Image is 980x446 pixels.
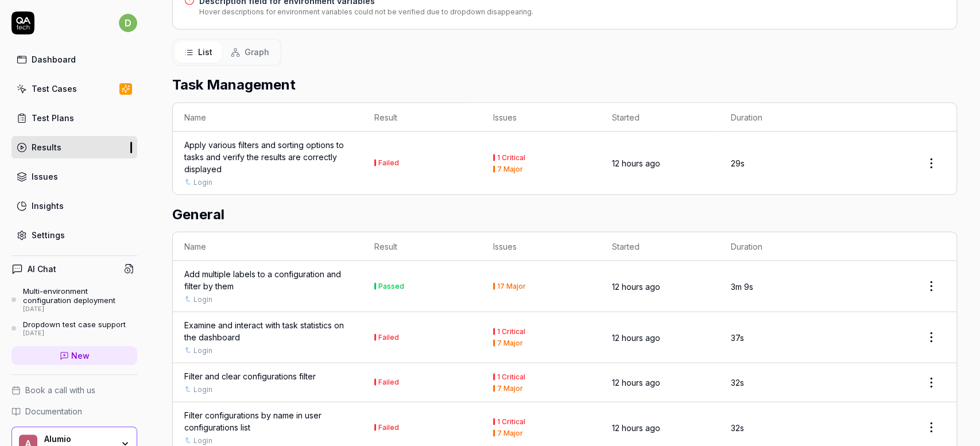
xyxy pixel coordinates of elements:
div: [DATE] [23,305,137,313]
a: Dropdown test case support[DATE] [11,320,137,337]
th: Issues [482,232,601,261]
a: Results [11,136,137,158]
time: 12 hours ago [612,332,660,342]
div: 17 Major [497,282,526,289]
th: Started [601,232,719,261]
button: Failed [374,376,399,388]
button: d [119,11,137,34]
div: Alumio [44,434,113,444]
a: Multi-environment configuration deployment[DATE] [11,286,137,313]
time: 3m 9s [730,281,753,291]
a: Book a call with us [11,384,137,396]
div: Failed [378,378,399,385]
div: Results [32,141,61,153]
button: Failed [374,331,399,343]
a: Examine and interact with task statistics on the dashboard [184,319,351,343]
div: [DATE] [23,329,126,338]
th: Started [601,103,719,131]
a: Documentation [11,405,137,417]
th: Duration [719,232,838,261]
time: 12 hours ago [612,377,660,387]
span: New [71,350,90,362]
button: Failed [374,421,399,433]
div: 1 Critical [497,328,525,335]
a: Settings [11,224,137,246]
time: 32s [730,422,743,432]
div: Failed [378,159,399,166]
span: d [119,14,137,32]
span: Book a call with us [25,384,95,396]
a: Filter configurations by name in user configurations list [184,409,351,433]
h2: General [172,204,957,224]
a: Login [193,345,212,355]
div: 1 Critical [497,154,525,161]
a: Login [193,177,212,187]
a: Login [193,435,212,445]
h4: AI Chat [28,263,56,275]
span: Documentation [25,405,82,417]
span: List [198,46,212,58]
th: Issues [482,103,601,131]
time: 32s [730,377,743,387]
h2: Task Management [172,75,957,95]
button: Failed [374,157,399,169]
div: 7 Major [497,385,523,391]
a: Add multiple labels to a configuration and filter by them [184,267,351,292]
a: Login [193,384,212,394]
a: Test Cases [11,77,137,100]
div: Multi-environment configuration deployment [23,286,137,305]
a: Test Plans [11,107,137,129]
div: Settings [32,229,65,241]
div: 7 Major [497,339,523,346]
a: Login [193,294,212,304]
a: Apply various filters and sorting options to tasks and verify the results are correctly displayed [184,138,351,174]
button: Graph [222,41,278,63]
a: Insights [11,195,137,217]
a: Issues [11,165,137,188]
div: 1 Critical [497,418,525,425]
time: 37s [730,332,743,342]
th: Result [363,103,482,131]
time: 12 hours ago [612,422,660,432]
div: 1 Critical [497,373,525,380]
div: Dropdown test case support [23,320,126,329]
th: Duration [719,103,838,131]
time: 12 hours ago [612,158,660,168]
a: New [11,346,137,365]
time: 29s [730,158,744,168]
div: 7 Major [497,429,523,436]
span: Graph [245,46,269,58]
th: Name [173,103,363,131]
button: List [175,41,222,63]
th: Result [363,232,482,261]
div: Dashboard [32,53,76,65]
div: Test Plans [32,112,74,124]
div: Test Cases [32,83,77,95]
div: 7 Major [497,165,523,172]
time: 12 hours ago [612,281,660,291]
div: Failed [378,424,399,431]
div: Failed [378,333,399,340]
th: Name [173,232,363,261]
div: Issues [32,170,58,183]
div: Insights [32,200,64,212]
a: Dashboard [11,48,137,71]
div: Passed [378,282,404,289]
a: Filter and clear configurations filter [184,370,316,382]
div: Hover descriptions for environment variables could not be verified due to dropdown disappearing. [199,7,533,17]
